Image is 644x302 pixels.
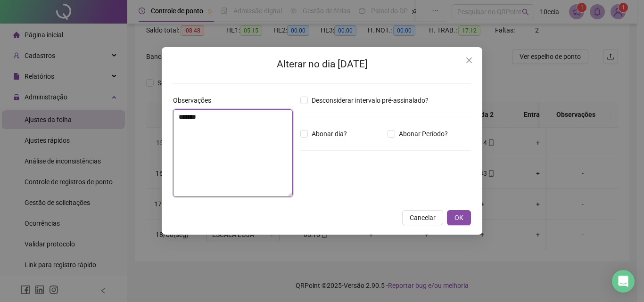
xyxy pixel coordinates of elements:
button: Cancelar [402,210,443,225]
h2: Alterar no dia [DATE] [173,57,471,72]
button: Close [462,53,477,68]
span: close [465,57,473,64]
span: Abonar dia? [308,129,351,139]
span: Abonar Período? [395,129,452,139]
div: Open Intercom Messenger [612,270,635,293]
button: OK [447,210,471,225]
span: Cancelar [410,212,436,223]
label: Observações [173,95,217,106]
span: OK [454,212,463,223]
span: Desconsiderar intervalo pré-assinalado? [308,95,432,106]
